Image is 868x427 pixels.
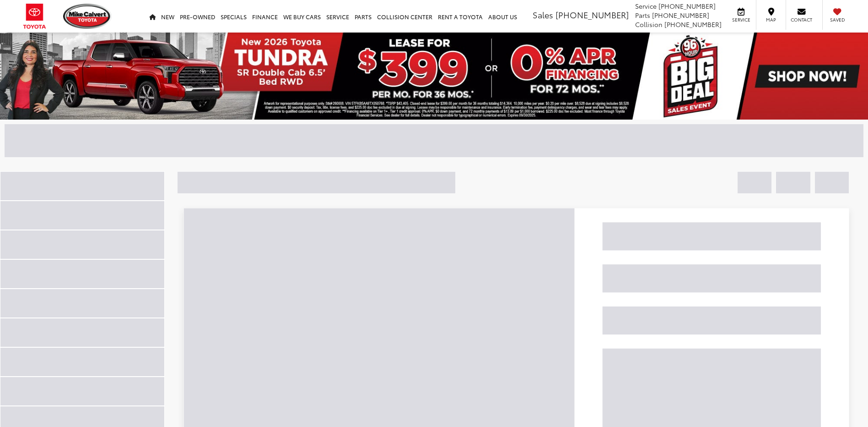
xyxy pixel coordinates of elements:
span: [PHONE_NUMBER] [652,11,709,20]
span: Sales [533,9,553,21]
span: [PHONE_NUMBER] [555,9,629,21]
span: Parts [635,11,650,20]
img: Mike Calvert Toyota [63,4,112,29]
span: Collision [635,20,663,29]
span: Saved [827,16,847,23]
span: Service [635,1,657,11]
span: Contact [791,16,812,23]
span: [PHONE_NUMBER] [658,1,716,11]
span: Service [731,16,751,23]
span: Map [761,16,781,23]
span: [PHONE_NUMBER] [664,20,722,29]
